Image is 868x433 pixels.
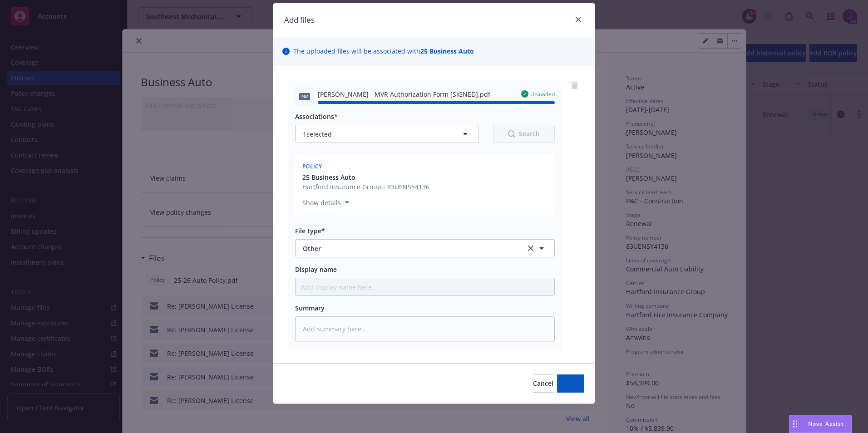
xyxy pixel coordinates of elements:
span: Add files [557,379,584,388]
button: Nova Assist [789,415,852,433]
span: Cancel [533,379,553,388]
input: Add display name here... [296,278,554,295]
span: Summary [295,304,325,312]
button: Add files [557,374,584,393]
span: Nova Assist [808,420,844,428]
div: Drag to move [789,415,801,433]
button: Cancel [533,374,553,393]
span: Display name [295,265,337,274]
